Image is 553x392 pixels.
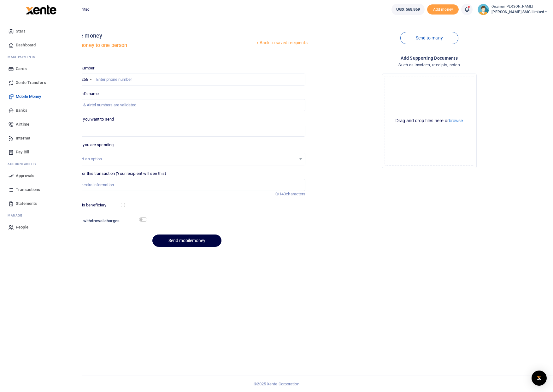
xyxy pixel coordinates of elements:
span: Transactions [16,187,40,193]
h4: Mobile money [66,32,255,39]
span: Banks [16,107,27,114]
input: MTN & Airtel numbers are validated [68,99,306,111]
li: M [5,211,77,220]
li: Wallet ballance [389,4,427,15]
a: UGX 568,869 [391,4,425,15]
button: Send mobilemoney [152,235,221,247]
h5: Send money to one person [66,42,255,49]
a: logo-small logo-large logo-large [25,7,56,12]
label: Recipient's name [68,91,99,97]
label: Phone number [68,65,94,71]
span: Xente Transfers [16,80,46,86]
div: +256 [79,76,88,83]
span: Pay Bill [16,149,29,155]
span: 0/140 [275,192,286,196]
div: Select an option [73,156,297,162]
span: Mobile Money [16,93,41,100]
input: Enter extra information [68,179,306,191]
span: Airtime [16,121,29,128]
li: Ac [5,159,77,169]
span: Internet [16,135,30,141]
a: Add money [427,7,459,11]
h6: Include withdrawal charges [69,218,144,223]
a: profile-user Onzimai [PERSON_NAME] [PERSON_NAME] SMC Limited [478,4,548,15]
div: File Uploader [382,74,477,168]
li: M [5,52,77,62]
a: Mobile Money [5,90,77,104]
a: Cards [5,62,77,76]
label: Save this beneficiary [68,202,106,208]
h4: Add supporting Documents [310,55,548,62]
span: Add money [427,4,459,15]
a: Back to saved recipients [255,37,308,49]
div: Drag and drop files here or [385,118,474,124]
a: People [5,220,77,234]
span: Statements [16,200,37,207]
h4: Such as invoices, receipts, notes [310,62,548,68]
span: ake Payments [11,55,35,59]
span: Dashboard [16,42,36,48]
img: profile-user [478,4,489,15]
a: Send to many [400,32,458,44]
span: Approvals [16,173,34,179]
a: Banks [5,104,77,117]
span: characters [286,192,305,196]
span: countability [12,162,36,166]
div: Open Intercom Messenger [532,371,547,386]
button: browse [449,118,463,123]
a: Transactions [5,183,77,197]
a: Airtime [5,117,77,131]
label: Reason you are spending [68,142,114,148]
a: Start [5,24,77,38]
span: [PERSON_NAME] SMC Limited [491,9,548,15]
label: Amount you want to send [68,116,114,122]
span: anage [11,213,22,218]
span: People [16,224,28,230]
li: Toup your wallet [427,4,459,15]
a: Statements [5,197,77,211]
label: Memo for this transaction (Your recipient will see this) [68,170,167,177]
input: UGX [68,125,306,137]
small: Onzimai [PERSON_NAME] [491,4,548,9]
a: Pay Bill [5,145,77,159]
a: Dashboard [5,38,77,52]
a: Approvals [5,169,77,183]
input: Enter phone number [68,74,306,86]
img: logo-large [26,5,56,15]
a: Internet [5,131,77,145]
span: UGX 568,869 [396,6,420,13]
span: Cards [16,66,27,72]
span: Start [16,28,25,34]
a: Xente Transfers [5,76,77,90]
